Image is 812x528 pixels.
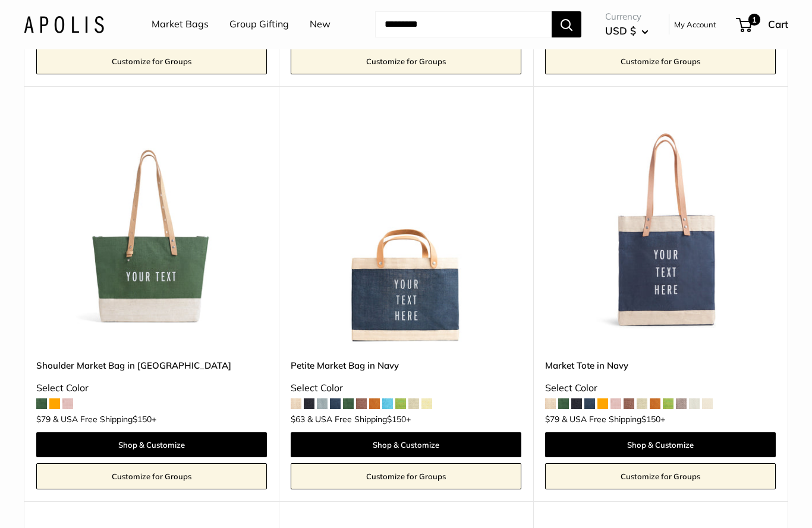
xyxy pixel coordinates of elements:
a: Market Tote in Navy [545,359,776,373]
a: Shop & Customize [545,433,776,458]
a: Customize for Groups [291,464,521,490]
span: Cart [768,18,788,31]
a: Market Bags [152,16,209,34]
a: Customize for Groups [36,464,267,490]
img: Apolis [24,16,104,33]
img: Market Tote in Navy [545,117,776,347]
span: $150 [133,414,152,425]
img: description_Make it yours with custom text. [291,117,521,347]
button: USD $ [605,22,649,41]
span: $63 [291,414,305,425]
a: My Account [674,18,716,32]
a: New [310,16,331,34]
span: & USA Free Shipping + [307,416,411,424]
input: Search... [375,12,552,38]
span: & USA Free Shipping + [53,416,156,424]
span: $150 [387,414,406,425]
span: 1 [748,14,760,26]
a: Petite Market Bag in Navy [291,359,521,373]
span: $79 [36,414,51,425]
div: Select Color [545,380,776,398]
a: Market Tote in NavyMarket Tote in Navy [545,117,776,347]
a: 1 Cart [737,15,788,34]
a: Customize for Groups [36,49,267,75]
button: Search [552,12,581,38]
span: $150 [641,414,660,425]
a: Shop & Customize [291,433,521,458]
a: Shoulder Market Bag in [GEOGRAPHIC_DATA] [36,359,267,373]
img: Shoulder Market Bag in Field Green [36,117,267,347]
span: Currency [605,9,649,26]
a: Customize for Groups [545,464,776,490]
div: Select Color [291,380,521,398]
a: Customize for Groups [545,49,776,75]
a: Shop & Customize [36,433,267,458]
a: Group Gifting [229,16,289,34]
div: Select Color [36,380,267,398]
span: & USA Free Shipping + [562,416,665,424]
a: Customize for Groups [291,49,521,75]
span: $79 [545,414,559,425]
span: USD $ [605,25,636,37]
a: description_Make it yours with custom text.Petite Market Bag in Navy [291,117,521,347]
a: Shoulder Market Bag in Field GreenShoulder Market Bag in Field Green [36,117,267,347]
